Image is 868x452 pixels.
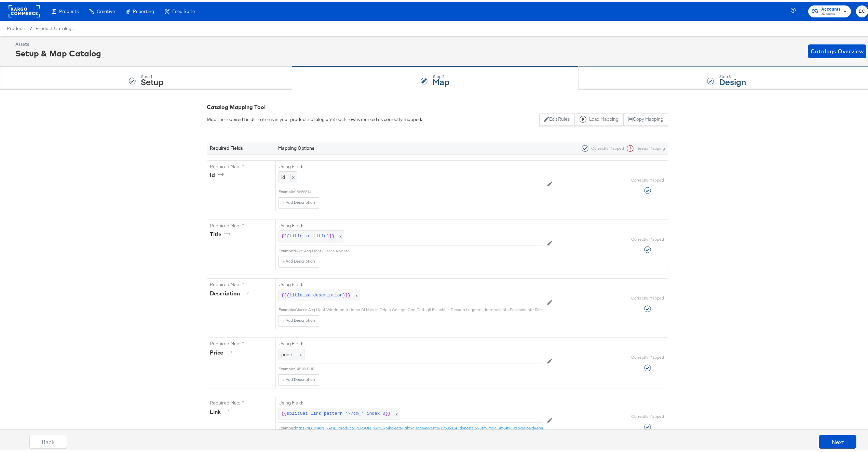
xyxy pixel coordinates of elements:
[141,74,163,85] strong: Setup
[295,247,543,252] div: Nike Acg Light Giacca A Vento
[279,305,295,311] div: Example:
[36,24,73,29] a: Product Catalogs
[281,172,285,178] span: id
[811,45,864,54] span: Catalogs Overview
[819,433,856,447] button: Next
[631,176,664,181] label: Correctly Mapped
[279,364,295,370] div: Example:
[821,10,841,15] span: JD Sports
[210,347,234,355] div: price
[539,112,574,124] button: Edit Rules
[856,4,868,16] button: EC
[289,291,342,297] span: titleize description
[295,187,543,193] div: 19686814
[579,143,624,150] div: Correctly Mapped
[207,115,422,121] div: Map the required fields to items in your product catalog until each row is marked as correctly ma...
[281,291,289,297] span: {{{
[210,288,251,296] div: description
[279,196,319,207] button: + Add Description
[29,433,67,447] button: Back
[719,74,746,85] strong: Design
[575,112,623,124] button: Load Mapping
[210,398,273,404] label: Required Map: *
[808,4,851,16] button: AccountsJD Sports
[279,162,543,168] label: Using Field:
[290,172,295,178] span: x
[279,221,543,227] label: Using Field:
[624,143,665,150] div: Needs Mapping
[719,72,746,77] div: Step: 3
[210,339,273,345] label: Required Map: *
[808,43,866,56] button: Catalogs Overview
[623,112,668,124] button: Copy Mapping
[281,231,289,238] span: {{{
[342,291,350,297] span: }}}
[279,187,295,193] div: Example:
[631,353,664,358] label: Correctly Mapped
[210,221,273,227] label: Required Map: *
[279,373,319,384] button: + Add Description
[352,288,360,300] span: x
[859,6,865,14] span: EC
[210,280,273,286] label: Required Map: *
[298,350,302,356] span: x
[210,143,243,149] strong: Required Fields
[278,143,314,149] strong: Mapping Options
[433,72,449,77] div: Step: 2
[26,24,36,29] span: /
[15,46,101,57] div: Setup & Map Catalog
[289,231,326,238] span: titleize title
[210,406,232,414] div: link
[295,364,543,370] div: 145.00 EUR
[821,4,841,11] span: Accounts
[279,280,543,286] label: Using Field:
[433,74,449,85] strong: Map
[279,398,543,404] label: Using Field:
[631,412,664,417] label: Correctly Mapped
[336,229,344,240] span: x
[279,339,543,345] label: Using Field:
[207,102,668,109] div: Catalog Mapping Tool
[133,7,154,12] span: Reporting
[59,7,79,12] span: Products
[287,409,385,415] span: splitGet link pattern='\?cm_' index=0
[7,24,26,29] span: Products
[210,229,233,237] div: title
[15,39,101,46] div: Assets
[210,170,226,177] div: id
[279,314,319,324] button: + Add Description
[327,231,335,238] span: }}}
[295,305,816,311] div: Giacca Acg Light Windrunner Uomo Di Nike In Grigio College Con Dettagli Bianchi In Tessuto Legger...
[281,350,292,356] span: price
[385,409,391,415] span: }}
[279,254,319,265] button: + Add Description
[97,7,115,12] span: Creative
[141,72,163,77] div: Step: 1
[172,7,195,12] span: Feed Suite
[392,407,400,418] span: x
[631,235,664,240] label: Correctly Mapped
[279,247,295,252] div: Example:
[631,294,664,299] label: Correctly Mapped
[210,162,273,168] label: Required Map: *
[281,409,287,415] span: {{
